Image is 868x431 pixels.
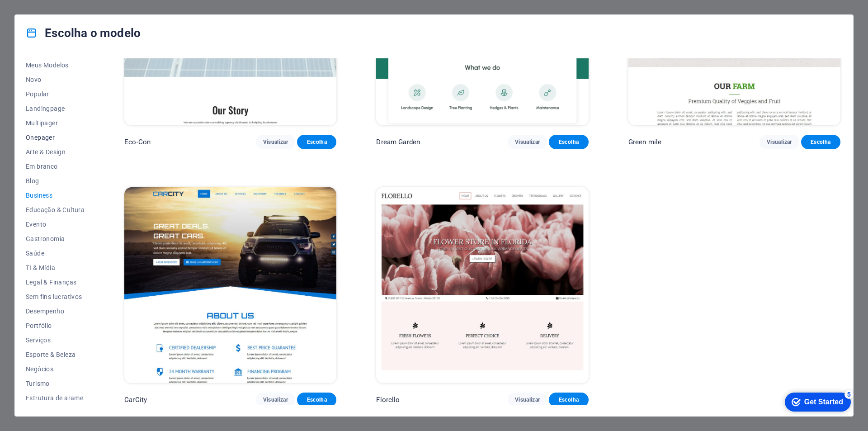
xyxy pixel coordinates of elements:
[26,90,85,98] span: Popular
[26,394,85,402] span: Estrutura de arame
[26,260,85,275] button: TI & Mídia
[376,137,420,147] p: Dream Garden
[263,396,288,403] span: Visualizar
[26,134,85,141] span: Onepager
[26,174,85,188] button: Blog
[515,138,540,146] span: Visualizar
[26,275,85,289] button: Legal & Finanças
[376,187,588,383] img: Florello
[26,72,85,87] button: Novo
[26,87,85,101] button: Popular
[26,336,85,344] span: Serviços
[297,393,336,407] button: Escolha
[26,246,85,260] button: Saúde
[26,308,85,315] span: Desempenho
[628,137,661,147] p: Green mile
[26,293,85,300] span: Sem fins lucrativos
[26,130,85,145] button: Onepager
[376,395,400,404] p: Florello
[26,279,85,286] span: Legal & Finanças
[26,105,85,112] span: Landingpage
[26,76,85,83] span: Novo
[549,393,588,407] button: Escolha
[26,322,85,329] span: Portfólio
[556,396,581,403] span: Escolha
[26,235,85,242] span: Gastronomia
[67,2,76,11] div: 5
[26,221,85,228] span: Evento
[7,5,73,24] div: Get Started 5 items remaining, 0% complete
[124,187,336,383] img: CarCity
[26,101,85,116] button: Landingpage
[26,26,141,40] h4: Escolha o modelo
[549,135,588,149] button: Escolha
[26,203,85,217] button: Educação & Cultura
[26,159,85,174] button: Em branco
[26,289,85,304] button: Sem fins lucrativos
[508,393,547,407] button: Visualizar
[801,135,840,149] button: Escolha
[124,395,147,404] p: CarCity
[26,119,85,127] span: Multipager
[26,362,85,376] button: Negócios
[26,58,85,72] button: Meus Modelos
[26,376,85,391] button: Turismo
[26,163,85,170] span: Em branco
[26,304,85,318] button: Desempenho
[263,138,288,146] span: Visualizar
[26,188,85,203] button: Business
[26,206,85,213] span: Educação & Cultura
[767,138,792,146] span: Visualizar
[26,192,85,199] span: Business
[26,145,85,159] button: Arte & Design
[304,138,329,146] span: Escolha
[256,135,295,149] button: Visualizar
[297,135,336,149] button: Escolha
[26,148,85,156] span: Arte & Design
[26,380,85,387] span: Turismo
[26,232,85,246] button: Gastronomia
[124,137,151,147] p: Eco-Con
[26,264,85,271] span: TI & Mídia
[808,138,833,146] span: Escolha
[26,351,85,358] span: Esporte & Beleza
[26,217,85,232] button: Evento
[26,333,85,347] button: Serviços
[759,135,799,149] button: Visualizar
[26,347,85,362] button: Esporte & Beleza
[26,318,85,333] button: Portfólio
[26,177,85,185] span: Blog
[515,396,540,403] span: Visualizar
[26,250,85,257] span: Saúde
[508,135,547,149] button: Visualizar
[27,10,66,18] div: Get Started
[256,393,295,407] button: Visualizar
[26,365,85,373] span: Negócios
[26,391,85,405] button: Estrutura de arame
[556,138,581,146] span: Escolha
[26,116,85,130] button: Multipager
[26,62,85,69] span: Meus Modelos
[304,396,329,403] span: Escolha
